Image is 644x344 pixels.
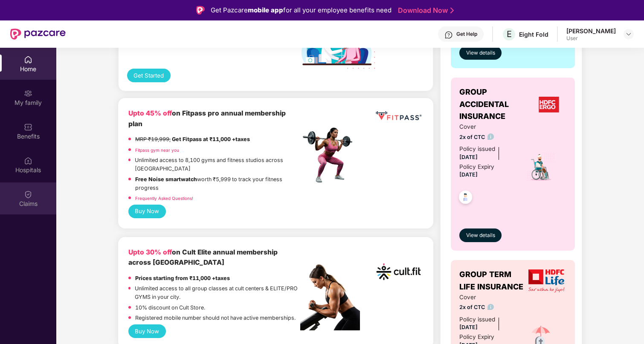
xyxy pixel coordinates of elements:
img: info [487,133,494,140]
a: Fitpass gym near you [135,147,179,153]
img: svg+xml;base64,PHN2ZyBpZD0iSGVscC0zMngzMiIgeG1sbnM9Imh0dHA6Ly93d3cudzMub3JnLzIwMDAvc3ZnIiB3aWR0aD... [444,31,453,39]
img: fpp.png [300,125,360,185]
button: Buy Now [128,205,166,218]
div: Get Help [456,31,477,38]
span: [DATE] [459,154,478,160]
img: icon [526,152,555,182]
b: Upto 30% off [128,248,172,256]
div: Policy issued [459,315,495,324]
img: svg+xml;base64,PHN2ZyB4bWxucz0iaHR0cDovL3d3dy53My5vcmcvMjAwMC9zdmciIHdpZHRoPSI0OC45NDMiIGhlaWdodD... [455,188,476,209]
p: Unlimited access to 8,100 gyms and fitness studios across [GEOGRAPHIC_DATA] [135,156,300,173]
img: info [487,304,494,310]
img: svg+xml;base64,PHN2ZyBpZD0iRHJvcGRvd24tMzJ4MzIiIHhtbG5zPSJodHRwOi8vd3d3LnczLm9yZy8yMDAwL3N2ZyIgd2... [625,31,632,38]
span: View details [466,49,495,57]
img: fppp.png [374,108,423,124]
img: svg+xml;base64,PHN2ZyBpZD0iSG9zcGl0YWxzIiB4bWxucz0iaHR0cDovL3d3dy53My5vcmcvMjAwMC9zdmciIHdpZHRoPS... [24,156,32,165]
p: 10% discount on Cult Store. [135,304,205,312]
div: [PERSON_NAME] [566,27,616,35]
span: GROUP ACCIDENTAL INSURANCE [459,86,531,122]
span: [DATE] [459,171,478,178]
button: View details [459,46,502,60]
strong: Free Noise smartwatch [135,176,197,182]
span: View details [466,231,495,240]
del: MRP ₹19,999, [135,136,171,142]
b: Upto 45% off [128,109,172,117]
p: Unlimited access to all group classes at cult centers & ELITE/PRO GYMS in your city. [135,284,300,301]
div: Policy Expiry [459,162,494,171]
div: Get Pazcare for all your employee benefits need [211,5,392,15]
img: svg+xml;base64,PHN2ZyBpZD0iSG9tZSIgeG1sbnM9Imh0dHA6Ly93d3cudzMub3JnLzIwMDAvc3ZnIiB3aWR0aD0iMjAiIG... [24,55,32,64]
p: Registered mobile number should not have active memberships. [135,314,296,322]
div: User [566,35,616,42]
button: Get Started [127,69,171,82]
a: Download Now [398,6,451,15]
span: 2x of CTC [459,133,515,142]
img: svg+xml;base64,PHN2ZyB3aWR0aD0iMjAiIGhlaWdodD0iMjAiIHZpZXdCb3g9IjAgMCAyMCAyMCIgZmlsbD0ibm9uZSIgeG... [24,89,32,98]
span: Cover [459,293,515,302]
span: E [507,29,512,39]
img: pc2.png [300,264,360,330]
b: on Cult Elite annual membership across [GEOGRAPHIC_DATA] [128,248,278,266]
p: worth ₹5,999 to track your fitness progress [135,175,300,192]
span: Cover [459,122,515,131]
div: Eight Fold [519,30,548,38]
img: insurerLogo [534,93,564,116]
div: Policy issued [459,145,495,153]
img: svg+xml;base64,PHN2ZyBpZD0iQ2xhaW0iIHhtbG5zPSJodHRwOi8vd3d3LnczLm9yZy8yMDAwL3N2ZyIgd2lkdGg9IjIwIi... [24,190,32,199]
span: GROUP TERM LIFE INSURANCE [459,269,526,293]
img: insurerLogo [528,269,564,292]
img: Logo [196,6,205,14]
div: Policy Expiry [459,332,494,341]
span: 2x of CTC [459,303,515,312]
img: svg+xml;base64,PHN2ZyBpZD0iQmVuZWZpdHMiIHhtbG5zPSJodHRwOi8vd3d3LnczLm9yZy8yMDAwL3N2ZyIgd2lkdGg9Ij... [24,123,32,131]
span: [DATE] [459,324,478,330]
img: New Pazcare Logo [10,29,66,40]
strong: Get Fitpass at ₹11,000 +taxes [172,136,250,142]
a: Frequently Asked Questions! [135,196,193,201]
button: View details [459,228,502,242]
b: on Fitpass pro annual membership plan [128,109,286,127]
strong: mobile app [248,6,283,14]
img: Stroke [450,6,454,15]
img: cult.png [374,247,423,296]
strong: Prices starting from ₹11,000 +taxes [135,275,230,281]
button: Buy Now [128,324,166,338]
